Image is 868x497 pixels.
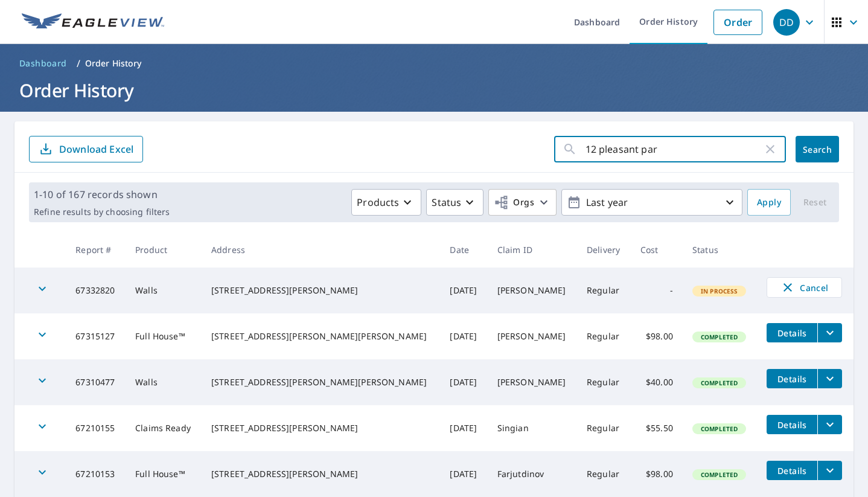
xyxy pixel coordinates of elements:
td: $40.00 [631,359,683,405]
th: Address [202,232,441,268]
button: Products [351,189,421,216]
span: Details [774,465,810,476]
div: [STREET_ADDRESS][PERSON_NAME] [211,422,431,434]
td: [DATE] [440,359,487,405]
th: Claim ID [488,232,577,268]
p: Order History [85,57,142,69]
td: [DATE] [440,268,487,313]
button: Download Excel [29,136,143,162]
td: $98.00 [631,451,683,497]
span: Dashboard [19,57,67,69]
button: Cancel [767,277,842,298]
img: EV Logo [22,13,164,31]
button: detailsBtn-67310477 [767,369,817,388]
button: Search [796,136,839,162]
td: Regular [577,359,631,405]
td: 67210153 [66,451,126,497]
th: Status [683,232,757,268]
button: detailsBtn-67315127 [767,323,817,342]
td: $55.50 [631,405,683,451]
div: [STREET_ADDRESS][PERSON_NAME][PERSON_NAME] [211,376,431,388]
span: In Process [694,287,745,295]
button: detailsBtn-67210153 [767,461,817,480]
button: filesDropdownBtn-67310477 [817,369,842,388]
th: Product [126,232,202,268]
td: [PERSON_NAME] [488,313,577,359]
td: 67315127 [66,313,126,359]
button: detailsBtn-67210155 [767,415,817,434]
span: Cancel [779,280,829,295]
input: Address, Report #, Claim ID, etc. [586,132,763,166]
td: Walls [126,268,202,313]
button: Orgs [488,189,557,216]
span: Apply [757,195,781,210]
th: Delivery [577,232,631,268]
th: Cost [631,232,683,268]
th: Date [440,232,487,268]
nav: breadcrumb [14,54,854,73]
td: Regular [577,313,631,359]
td: Regular [577,268,631,313]
a: Dashboard [14,54,72,73]
td: 67310477 [66,359,126,405]
td: 67210155 [66,405,126,451]
td: Farjutdinov [488,451,577,497]
button: Apply [747,189,791,216]
td: [DATE] [440,405,487,451]
p: Refine results by choosing filters [34,207,170,217]
p: Status [432,195,461,210]
td: Regular [577,405,631,451]
td: [PERSON_NAME] [488,359,577,405]
button: filesDropdownBtn-67210155 [817,415,842,434]
td: - [631,268,683,313]
p: 1-10 of 167 records shown [34,187,170,202]
td: Walls [126,359,202,405]
button: Status [426,189,483,216]
td: $98.00 [631,313,683,359]
div: [STREET_ADDRESS][PERSON_NAME][PERSON_NAME] [211,330,431,342]
td: Regular [577,451,631,497]
td: 67332820 [66,268,126,313]
button: filesDropdownBtn-67210153 [817,461,842,480]
span: Orgs [494,195,534,210]
td: Full House™ [126,313,202,359]
a: Order [713,10,762,35]
h1: Order History [14,78,854,103]
button: Last year [561,189,742,216]
th: Report # [66,232,126,268]
td: Singian [488,405,577,451]
li: / [77,56,80,71]
span: Completed [694,333,745,341]
td: [DATE] [440,313,487,359]
span: Search [805,144,829,155]
button: filesDropdownBtn-67315127 [817,323,842,342]
span: Completed [694,379,745,387]
td: [DATE] [440,451,487,497]
div: [STREET_ADDRESS][PERSON_NAME] [211,468,431,480]
td: Full House™ [126,451,202,497]
span: Details [774,327,810,339]
span: Completed [694,470,745,479]
p: Download Excel [59,143,133,156]
div: DD [773,9,800,36]
span: Completed [694,425,745,433]
td: [PERSON_NAME] [488,268,577,313]
p: Products [357,195,399,210]
div: [STREET_ADDRESS][PERSON_NAME] [211,284,431,297]
span: Details [774,373,810,385]
span: Details [774,419,810,431]
p: Last year [581,192,723,213]
td: Claims Ready [126,405,202,451]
